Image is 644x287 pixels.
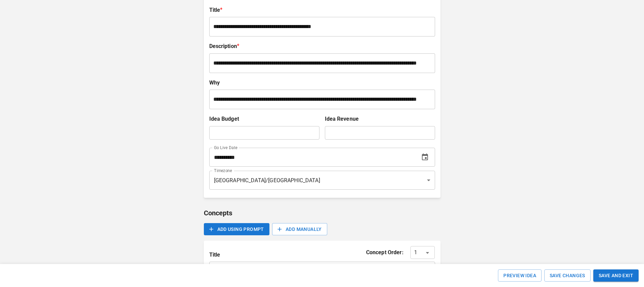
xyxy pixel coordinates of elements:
[209,42,237,51] h6: Description
[325,115,435,123] h6: Idea Revenue
[593,269,639,282] button: SAVE AND EXIT
[209,171,435,190] div: [GEOGRAPHIC_DATA]/[GEOGRAPHIC_DATA]
[214,168,232,173] label: Timezone
[209,78,435,87] h6: Why
[272,223,327,236] button: ADD MANUALLY
[498,269,542,282] button: Preview Idea
[213,23,431,31] div: rdw-editor
[415,148,434,167] button: Choose date, selected date is Oct 17, 2025
[210,17,435,36] div: rdw-wrapper
[366,248,404,257] h4: Concept Order:
[204,223,269,236] button: ADD USING PROMPT
[210,90,435,109] div: rdw-wrapper
[544,269,591,282] button: SAVE CHANGES
[214,145,237,150] label: Go Live Date
[204,209,440,218] h5: Concepts
[209,115,319,123] h6: Idea Budget
[210,54,435,73] div: rdw-wrapper
[209,251,220,259] h4: Title
[213,95,431,103] div: rdw-editor
[213,59,431,67] div: rdw-editor
[209,6,220,15] h6: Title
